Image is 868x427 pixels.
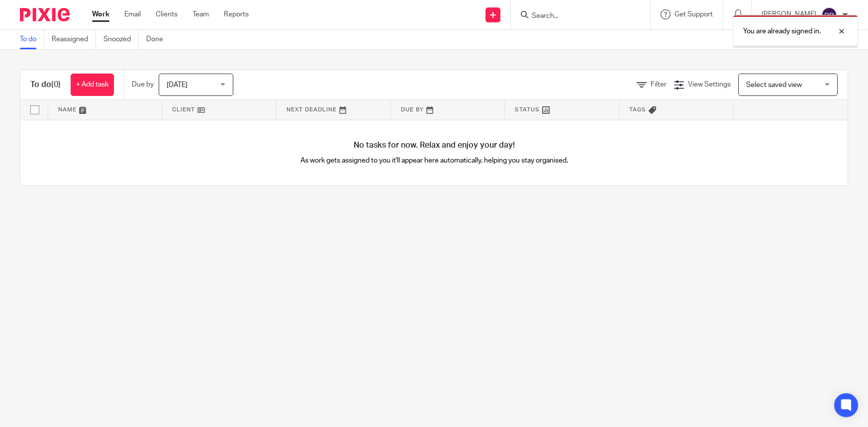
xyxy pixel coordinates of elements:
[20,30,44,49] a: To do
[167,82,188,88] span: [DATE]
[103,30,139,49] a: Snoozed
[743,26,821,36] p: You are already signed in.
[688,81,731,88] span: View Settings
[92,9,109,19] a: Work
[71,74,114,96] a: + Add task
[227,156,641,166] p: As work gets assigned to you it'll appear here automatically, helping you stay organised.
[629,107,646,112] span: Tags
[20,8,70,21] img: Pixie
[20,140,848,151] h4: No tasks for now. Relax and enjoy your day!
[51,81,61,88] span: (0)
[651,81,667,88] span: Filter
[156,9,178,19] a: Clients
[193,9,209,19] a: Team
[132,80,154,89] p: Due by
[146,30,171,49] a: Done
[746,82,802,88] span: Select saved view
[52,30,96,49] a: Reassigned
[224,9,249,19] a: Reports
[30,80,61,90] h1: To do
[821,7,837,23] img: svg%3E
[124,9,141,19] a: Email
